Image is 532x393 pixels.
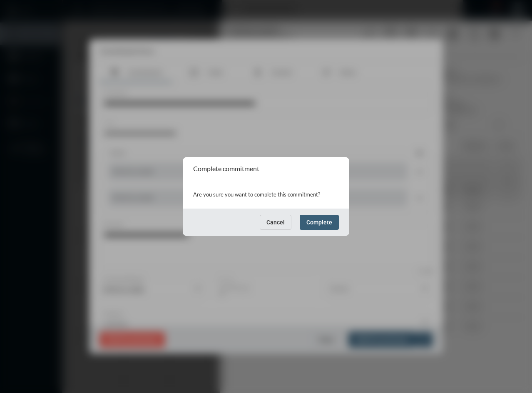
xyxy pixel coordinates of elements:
p: Are you sure you want to complete this commitment? [193,189,339,200]
h2: Complete commitment [193,164,259,172]
button: Cancel [260,215,291,230]
button: Complete [300,215,339,230]
span: Complete [306,219,332,226]
span: Cancel [266,219,285,226]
